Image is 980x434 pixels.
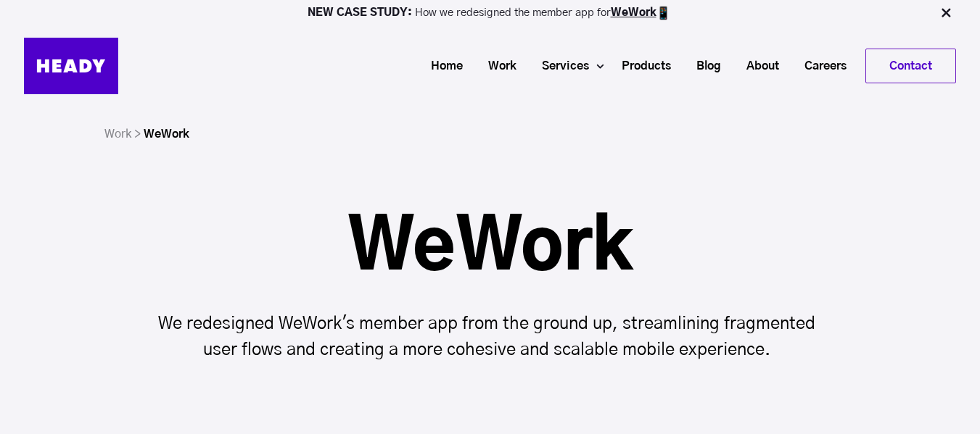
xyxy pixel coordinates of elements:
a: Home [413,53,470,80]
strong: NEW CASE STUDY: [308,7,415,18]
a: Blog [678,53,728,80]
a: WeWork [611,7,656,18]
img: app emoji [656,6,671,20]
a: About [728,53,786,80]
h1: WeWork [145,214,836,283]
a: Contact [866,49,955,83]
p: We redesigned WeWork's member app from the ground up, streamlining fragmented user flows and crea... [145,311,836,363]
a: Services [524,53,596,80]
div: Navigation Menu [133,49,956,83]
img: Heady_Logo_Web-01 (1) [24,38,118,94]
p: How we redesigned the member app for [7,6,973,20]
a: Products [604,53,678,80]
a: Careers [786,53,854,80]
a: Work > [104,128,141,140]
a: Work [470,53,524,80]
li: WeWork [144,123,189,145]
img: Close Bar [939,6,953,20]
